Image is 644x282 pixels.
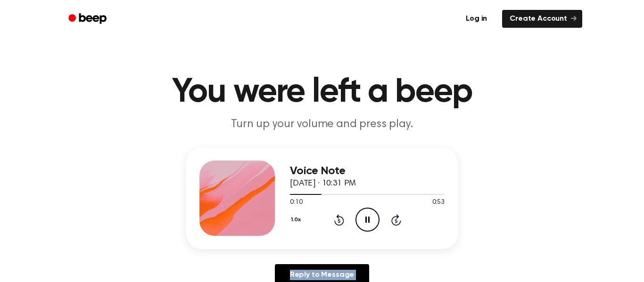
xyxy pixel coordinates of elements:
[432,198,445,208] span: 0:53
[502,10,582,28] a: Create Account
[141,117,503,132] p: Turn up your volume and press play.
[290,179,356,188] span: [DATE] · 10:31 PM
[62,10,115,28] a: Beep
[290,198,302,208] span: 0:10
[290,165,445,177] h3: Voice Note
[456,8,496,30] a: Log in
[81,75,563,109] h1: You were left a beep
[290,212,304,228] button: 1.0x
